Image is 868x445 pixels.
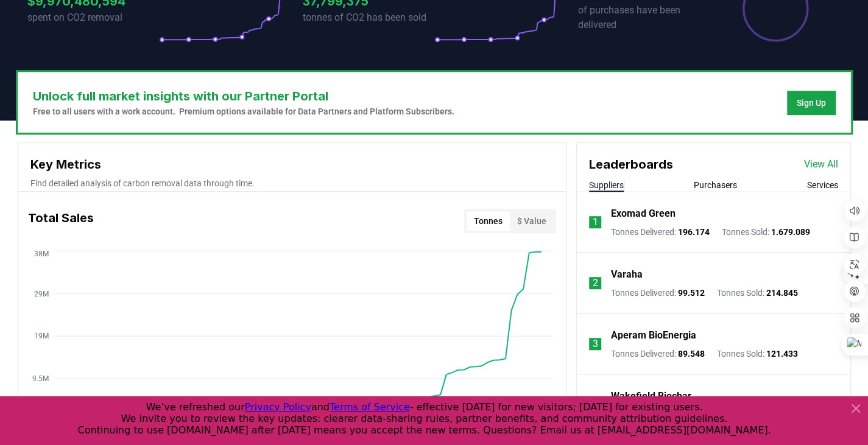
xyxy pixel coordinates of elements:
tspan: 29M [34,289,48,298]
h3: Total Sales [28,209,94,233]
p: 1 [592,215,598,230]
p: Tonnes Sold : [717,287,798,299]
button: Purchasers [694,179,737,191]
span: 214.845 [766,288,798,298]
span: 99.512 [678,288,705,298]
p: tonnes of CO2 has been sold [303,10,434,25]
p: Tonnes Sold : [717,348,798,360]
button: Tonnes [467,211,510,231]
span: 89.548 [678,349,705,359]
tspan: 19M [34,332,48,340]
a: Aperam BioEnergia [611,328,696,343]
button: Services [807,179,838,191]
p: Tonnes Delivered : [611,287,705,299]
span: 1.679.089 [771,227,810,237]
p: Free to all users with a work account. Premium options available for Data Partners and Platform S... [33,105,454,117]
a: View All [804,157,838,172]
p: Tonnes Delivered : [611,348,705,360]
p: 2 [592,276,598,290]
a: Sign Up [797,97,826,109]
span: 121.433 [766,349,798,359]
p: Find detailed analysis of carbon removal data through time. [30,177,554,189]
p: spent on CO2 removal [27,10,159,25]
a: Varaha [611,267,643,282]
p: 3 [592,337,598,351]
h3: Leaderboards [589,155,673,173]
a: Exomad Green [611,206,676,221]
tspan: 38M [34,249,48,258]
h3: Unlock full market insights with our Partner Portal [33,87,454,105]
a: Wakefield Biochar [611,389,691,404]
p: of purchases have been delivered [578,3,710,32]
p: Tonnes Sold : [722,226,810,238]
span: 196.174 [678,227,710,237]
h3: Key Metrics [30,155,554,173]
button: Suppliers [589,179,624,191]
p: Tonnes Delivered : [611,226,710,238]
button: Sign Up [787,91,836,115]
button: $ Value [510,211,554,231]
tspan: 9.5M [32,374,48,383]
